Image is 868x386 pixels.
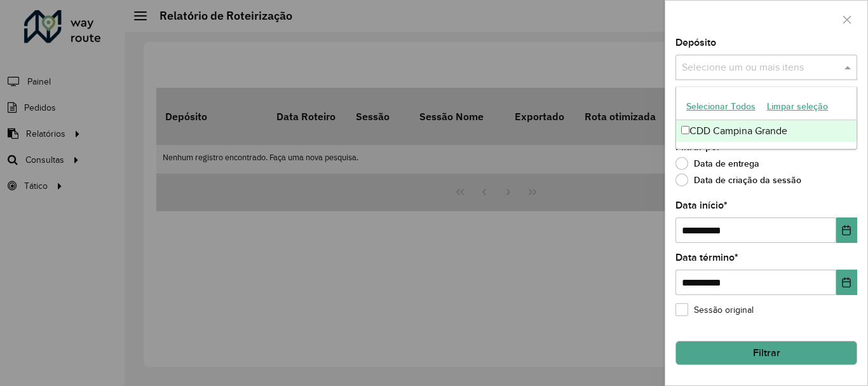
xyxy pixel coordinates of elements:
[676,120,857,142] div: CDD Campina Grande
[681,97,761,116] button: Selecionar Todos
[675,198,728,213] label: Data início
[761,97,834,116] button: Limpar seleção
[675,250,738,265] label: Data término
[675,303,754,317] label: Sessão original
[675,86,857,149] ng-dropdown-panel: Options list
[675,174,801,186] label: Data de criação da sessão
[836,270,857,295] button: Choose Date
[836,217,857,243] button: Choose Date
[675,157,759,170] label: Data de entrega
[675,35,716,50] label: Depósito
[675,341,857,365] button: Filtrar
